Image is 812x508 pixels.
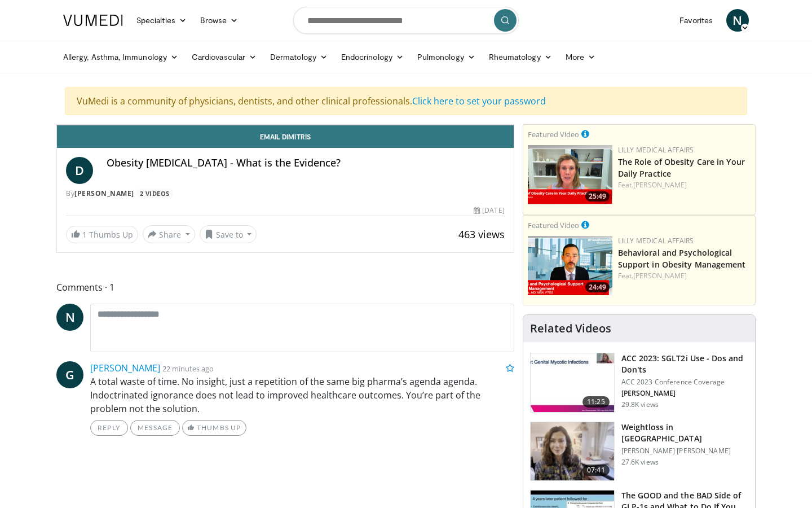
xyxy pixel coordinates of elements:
[56,304,83,331] a: N
[107,157,505,169] h4: Obesity [MEDICAL_DATA] - What is the Evidence?
[621,389,748,398] p: [PERSON_NAME]
[528,236,612,295] a: 24:49
[263,46,334,68] a: Dermatology
[334,46,411,68] a: Endocrinology
[531,353,614,412] img: 9258cdf1-0fbf-450b-845f-99397d12d24a.150x105_q85_crop-smart_upscale.jpg
[411,46,482,68] a: Pulmonology
[185,46,263,68] a: Cardiovascular
[618,156,745,179] a: The Role of Obesity Care in Your Daily Practice
[633,271,687,281] a: [PERSON_NAME]
[90,362,160,374] a: [PERSON_NAME]
[474,205,504,216] div: [DATE]
[143,225,195,243] button: Share
[90,375,514,415] p: A total waste of time. No insight, just a repetition of the same big pharma’s agenda agenda. Indo...
[56,280,514,295] span: Comments 1
[585,191,610,202] span: 25:49
[582,465,610,476] span: 07:41
[618,247,746,270] a: Behavioral and Psychological Support in Obesity Management
[530,322,611,335] h4: Related Videos
[412,95,546,107] a: Click here to set your password
[528,145,612,204] img: e1208b6b-349f-4914-9dd7-f97803bdbf1d.png.150x105_q85_crop-smart_upscale.png
[621,378,748,387] p: ACC 2023 Conference Coverage
[293,7,519,34] input: Search topics, interventions
[530,422,748,481] a: 07:41 Weightloss in [GEOGRAPHIC_DATA] [PERSON_NAME] [PERSON_NAME] 27.6K views
[582,396,610,408] span: 11:25
[618,271,751,281] div: Feat.
[57,125,514,125] video-js: Video Player
[57,125,514,148] a: Email Dimitris
[193,9,245,32] a: Browse
[621,400,659,409] p: 29.8K views
[82,229,87,240] span: 1
[90,420,128,436] a: Reply
[531,422,614,481] img: 9983fed1-7565-45be-8934-aef1103ce6e2.150x105_q85_crop-smart_upscale.jpg
[56,46,185,68] a: Allergy, Asthma, Immunology
[130,9,193,32] a: Specialties
[458,227,505,241] span: 463 views
[66,189,505,199] div: By
[56,361,83,388] a: G
[621,422,748,444] h3: Weightloss in [GEOGRAPHIC_DATA]
[162,364,214,374] small: 22 minutes ago
[726,9,749,32] a: N
[633,180,687,190] a: [PERSON_NAME]
[618,236,694,246] a: Lilly Medical Affairs
[66,226,138,243] a: 1 Thumbs Up
[63,15,123,26] img: VuMedi Logo
[621,353,748,375] h3: ACC 2023: SGLT2i Use - Dos and Don'ts
[621,458,659,467] p: 27.6K views
[585,282,610,292] span: 24:49
[200,225,257,243] button: Save to
[482,46,559,68] a: Rheumatology
[65,87,747,115] div: VuMedi is a community of physicians, dentists, and other clinical professionals.
[136,189,173,198] a: 2 Videos
[673,9,720,32] a: Favorites
[74,189,134,198] a: [PERSON_NAME]
[618,180,751,190] div: Feat.
[528,145,612,204] a: 25:49
[618,145,694,155] a: Lilly Medical Affairs
[528,236,612,295] img: ba3304f6-7838-4e41-9c0f-2e31ebde6754.png.150x105_q85_crop-smart_upscale.png
[530,353,748,413] a: 11:25 ACC 2023: SGLT2i Use - Dos and Don'ts ACC 2023 Conference Coverage [PERSON_NAME] 29.8K views
[182,420,246,436] a: Thumbs Up
[528,220,579,230] small: Featured Video
[559,46,602,68] a: More
[528,129,579,139] small: Featured Video
[66,157,93,184] a: D
[621,446,748,456] p: [PERSON_NAME] [PERSON_NAME]
[130,420,180,436] a: Message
